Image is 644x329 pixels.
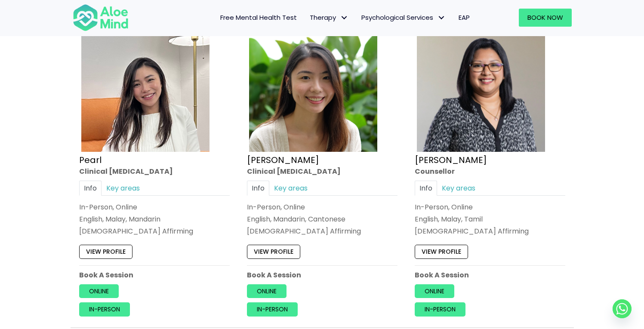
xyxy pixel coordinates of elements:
[247,154,319,166] a: [PERSON_NAME]
[79,303,130,317] a: In-person
[79,214,230,224] p: English, Malay, Mandarin
[303,9,355,27] a: TherapyTherapy: submenu
[220,13,297,22] span: Free Mental Health Test
[355,9,452,27] a: Psychological ServicesPsychological Services: submenu
[361,13,446,22] span: Psychological Services
[417,24,545,152] img: Sabrina
[613,299,632,318] a: Whatsapp
[247,245,300,259] a: View profile
[247,214,397,224] p: English, Mandarin, Cantonese
[437,181,480,196] a: Key areas
[79,270,230,280] p: Book A Session
[415,284,454,298] a: Online
[247,227,397,237] div: [DEMOGRAPHIC_DATA] Affirming
[415,214,565,224] p: English, Malay, Tamil
[415,270,565,280] p: Book A Session
[415,154,487,166] a: [PERSON_NAME]
[249,24,377,152] img: Peggy Clin Psych
[452,9,476,27] a: EAP
[459,13,470,22] span: EAP
[214,9,303,27] a: Free Mental Health Test
[247,202,397,212] div: In-Person, Online
[247,270,397,280] p: Book A Session
[338,12,351,24] span: Therapy: submenu
[247,303,298,317] a: In-person
[247,284,287,298] a: Online
[310,13,348,22] span: Therapy
[140,9,476,27] nav: Menu
[247,181,269,196] a: Info
[519,9,572,27] a: Book Now
[415,181,437,196] a: Info
[79,284,119,298] a: Online
[79,245,132,259] a: View profile
[79,166,230,176] div: Clinical [MEDICAL_DATA]
[247,166,397,176] div: Clinical [MEDICAL_DATA]
[73,3,129,32] img: Aloe mind Logo
[415,202,565,212] div: In-Person, Online
[102,181,145,196] a: Key areas
[415,245,468,259] a: View profile
[79,202,230,212] div: In-Person, Online
[415,166,565,176] div: Counsellor
[79,154,102,166] a: Pearl
[435,12,448,24] span: Psychological Services: submenu
[79,227,230,237] div: [DEMOGRAPHIC_DATA] Affirming
[415,227,565,237] div: [DEMOGRAPHIC_DATA] Affirming
[81,24,210,152] img: Pearl photo
[79,181,102,196] a: Info
[415,303,465,317] a: In-person
[269,181,312,196] a: Key areas
[527,13,563,22] span: Book Now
